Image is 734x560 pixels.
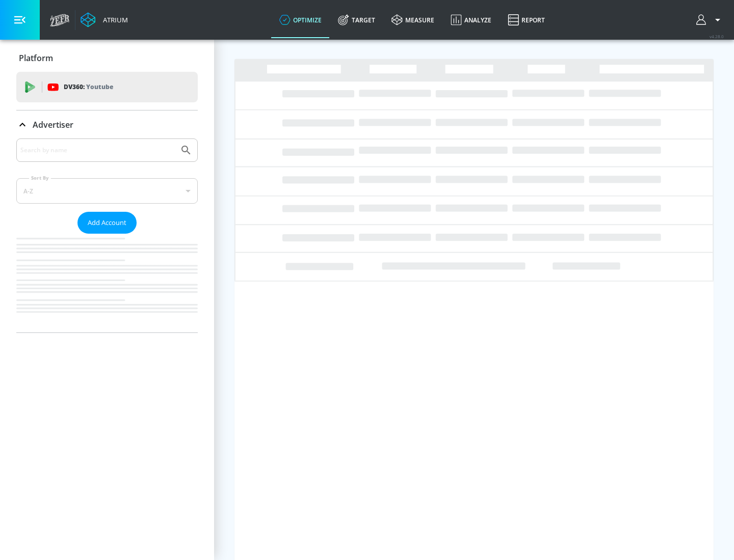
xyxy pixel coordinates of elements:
div: DV360: Youtube [16,72,198,102]
div: Advertiser [16,138,198,332]
div: Advertiser [16,110,198,139]
span: Add Account [88,217,126,229]
p: Advertiser [33,119,73,130]
button: Add Account [77,212,137,234]
a: Report [500,2,553,38]
a: Target [330,2,383,38]
input: Search by name [20,144,175,157]
a: Analyze [442,2,500,38]
div: Atrium [99,15,128,24]
a: measure [383,2,442,38]
label: Sort By [29,175,51,181]
a: optimize [271,2,330,38]
a: Atrium [81,12,128,27]
span: v 4.28.0 [710,34,724,39]
div: Platform [16,44,198,72]
div: A-Z [16,178,198,204]
p: Platform [19,52,53,64]
p: DV360: [64,81,113,93]
p: Youtube [86,81,113,92]
nav: list of Advertiser [16,234,198,332]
